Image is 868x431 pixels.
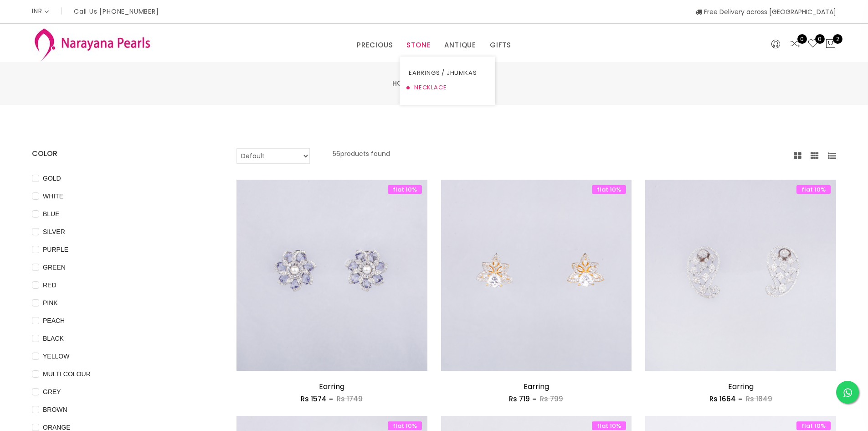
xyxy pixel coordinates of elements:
span: flat 10% [796,185,831,194]
span: PEACH [39,316,68,326]
span: flat 10% [592,185,626,194]
span: GREEN [39,262,69,272]
span: 0 [815,34,825,44]
a: Home [392,78,412,88]
a: 0 [790,38,801,50]
span: MULTI COLOUR [39,369,94,379]
span: flat 10% [592,421,626,430]
a: 0 [807,38,818,50]
p: 56 products found [333,148,390,164]
span: PINK [39,298,62,308]
span: PURPLE [39,244,72,254]
span: Rs 799 [540,394,563,404]
h4: COLOR [32,148,209,159]
span: Rs 1749 [337,394,363,404]
span: GREY [39,387,65,397]
a: ANTIQUE [444,38,476,52]
span: flat 10% [796,421,831,430]
p: Call Us [PHONE_NUMBER] [74,8,159,15]
a: Earring [728,381,754,392]
a: Earring [524,381,549,392]
span: 2 [833,34,842,44]
span: BLACK [39,333,67,343]
span: Rs 719 [509,394,530,404]
a: EARRINGS / JHUMKAS [409,66,486,80]
a: NECKLACE [409,80,486,95]
span: Rs 1849 [746,394,772,404]
span: WHITE [39,191,67,201]
a: PRECIOUS [357,38,393,52]
button: 2 [825,38,836,50]
a: Earring [319,381,344,392]
span: Free Delivery across [GEOGRAPHIC_DATA] [696,7,836,16]
span: RED [39,280,60,290]
span: Rs 1574 [301,394,327,404]
span: GOLD [39,173,65,183]
span: 0 [797,34,807,44]
span: Rs 1664 [709,394,736,404]
span: flat 10% [388,185,422,194]
a: GIFTS [490,38,511,52]
span: BLUE [39,209,63,219]
span: YELLOW [39,351,73,361]
span: BROWN [39,405,71,415]
span: flat 10% [388,421,422,430]
span: SILVER [39,227,69,237]
a: STONE [406,38,431,52]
